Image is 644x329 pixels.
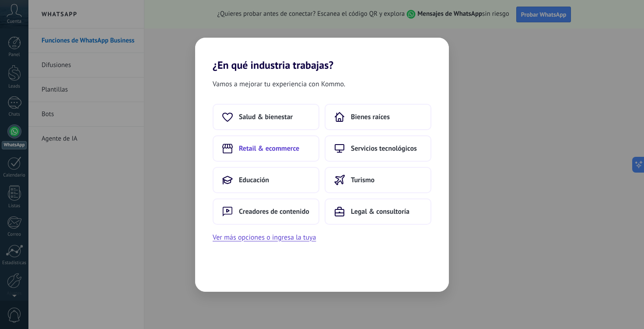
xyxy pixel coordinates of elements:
[213,78,345,90] span: Vamos a mejorar tu experiencia con Kommo.
[351,207,409,216] span: Legal & consultoría
[195,38,449,71] h2: ¿En qué industria trabajas?
[213,135,319,162] button: Retail & ecommerce
[213,198,319,225] button: Creadores de contenido
[213,104,319,130] button: Salud & bienestar
[351,113,390,121] span: Bienes raíces
[239,207,309,216] span: Creadores de contenido
[213,167,319,193] button: Educación
[325,135,431,162] button: Servicios tecnológicos
[213,232,316,243] button: Ver más opciones o ingresa la tuya
[239,144,299,153] span: Retail & ecommerce
[325,167,431,193] button: Turismo
[325,104,431,130] button: Bienes raíces
[351,144,417,153] span: Servicios tecnológicos
[239,113,293,121] span: Salud & bienestar
[239,176,269,184] span: Educación
[351,176,374,184] span: Turismo
[325,198,431,225] button: Legal & consultoría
